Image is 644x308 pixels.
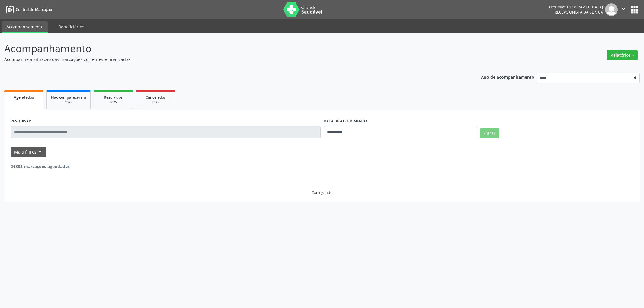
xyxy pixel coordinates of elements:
[324,117,367,126] label: DATA DE ATENDIMENTO
[4,5,52,14] a: Central de Marcação
[312,190,332,195] div: Carregando
[11,164,70,169] strong: 24833 marcações agendadas
[37,148,43,155] i: keyboard_arrow_down
[98,100,128,105] div: 2025
[607,50,638,60] button: Relatórios
[146,95,166,100] span: Cancelados
[51,95,86,100] span: Não compareceram
[16,7,52,12] span: Central de Marcação
[481,73,534,81] p: Ano de acompanhamento
[14,95,34,100] span: Agendados
[618,3,629,16] button: 
[629,5,640,15] button: apps
[555,10,603,15] span: Recepcionista da clínica
[4,56,449,62] p: Acompanhe a situação das marcações correntes e finalizadas
[51,100,86,105] div: 2025
[620,5,627,12] i: 
[11,117,31,126] label: PESQUISAR
[2,21,48,33] a: Acompanhamento
[4,41,449,56] p: Acompanhamento
[549,5,603,10] div: Oftalmax [GEOGRAPHIC_DATA]
[104,95,123,100] span: Resolvidos
[11,147,46,157] button: Mais filtroskeyboard_arrow_down
[54,21,88,32] a: Beneficiários
[140,100,171,105] div: 2025
[480,128,499,138] button: Filtrar
[605,3,618,16] img: img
